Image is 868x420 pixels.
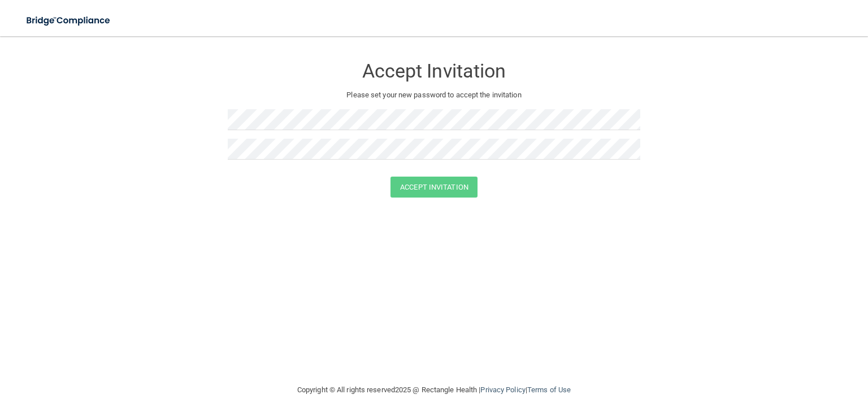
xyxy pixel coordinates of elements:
[228,372,640,408] div: Copyright © All rights reserved 2025 @ Rectangle Health | |
[527,385,571,394] a: Terms of Use
[17,9,121,32] img: bridge_compliance_login_screen.278c3ca4.svg
[390,177,478,198] button: Accept Invitation
[480,385,525,394] a: Privacy Policy
[228,61,640,82] h3: Accept Invitation
[236,88,632,102] p: Please set your new password to accept the invitation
